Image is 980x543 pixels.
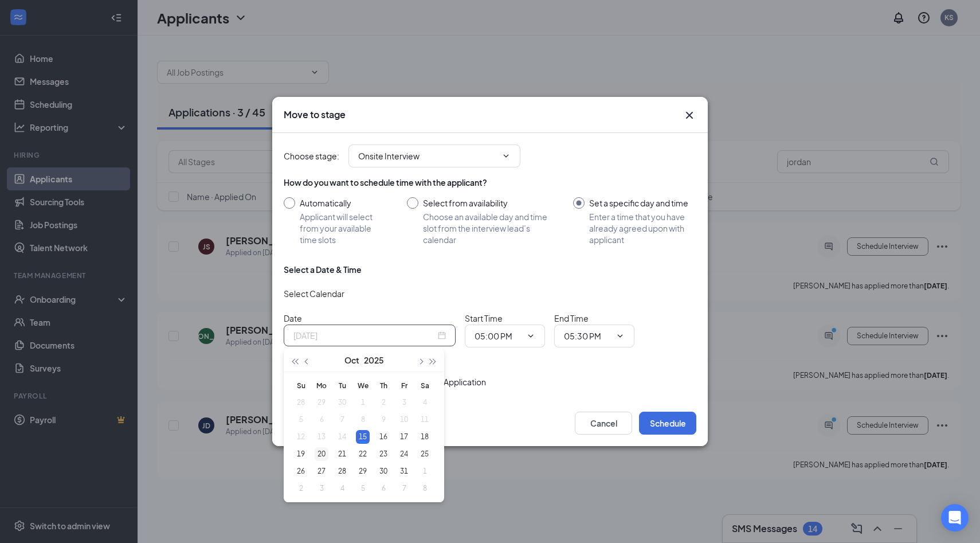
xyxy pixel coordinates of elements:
[397,482,411,495] div: 7
[501,151,511,161] svg: ChevronDown
[364,349,384,372] button: 2025
[291,377,311,394] th: Su
[414,463,435,480] td: 2025-11-01
[377,482,390,495] div: 6
[575,412,632,435] button: Cancel
[414,428,435,446] td: 2025-10-18
[311,446,332,463] td: 2025-10-20
[356,464,370,478] div: 29
[639,412,696,435] button: Schedule
[294,447,308,461] div: 19
[311,480,332,497] td: 2025-11-03
[394,428,414,446] td: 2025-10-17
[377,447,390,461] div: 23
[683,108,696,122] button: Close
[397,464,411,478] div: 31
[352,428,373,446] td: 2025-10-15
[475,330,522,342] input: Start time
[414,377,435,394] th: Sa
[526,331,535,341] svg: ChevronDown
[941,504,969,532] div: Open Intercom Messenger
[284,313,302,323] span: Date
[291,446,311,463] td: 2025-10-19
[394,463,414,480] td: 2025-10-31
[418,464,432,478] div: 1
[335,447,349,461] div: 21
[293,329,436,342] input: Oct 15, 2025
[418,447,432,461] div: 25
[397,430,411,444] div: 17
[335,464,349,478] div: 28
[394,480,414,497] td: 2025-11-07
[315,447,328,461] div: 20
[335,482,349,495] div: 4
[414,480,435,497] td: 2025-11-08
[373,377,394,394] th: Th
[332,377,352,394] th: Tu
[311,463,332,480] td: 2025-10-27
[294,482,308,495] div: 2
[418,482,432,495] div: 8
[377,464,390,478] div: 30
[284,264,362,275] div: Select a Date & Time
[291,463,311,480] td: 2025-10-26
[394,446,414,463] td: 2025-10-24
[554,313,589,323] span: End Time
[315,482,328,495] div: 3
[373,428,394,446] td: 2025-10-16
[683,108,696,122] svg: Cross
[352,463,373,480] td: 2025-10-29
[373,446,394,463] td: 2025-10-23
[311,377,332,394] th: Mo
[344,349,359,372] button: Oct
[284,108,346,121] h3: Move to stage
[616,331,625,341] svg: ChevronDown
[377,430,390,444] div: 16
[294,464,308,478] div: 26
[356,482,370,495] div: 5
[332,480,352,497] td: 2025-11-04
[291,480,311,497] td: 2025-11-02
[373,463,394,480] td: 2025-10-30
[284,288,344,299] span: Select Calendar
[373,480,394,497] td: 2025-11-06
[284,177,696,188] div: How do you want to schedule time with the applicant?
[332,446,352,463] td: 2025-10-21
[352,377,373,394] th: We
[356,447,370,461] div: 22
[394,377,414,394] th: Fr
[284,150,339,162] span: Choose stage :
[418,430,432,444] div: 18
[352,480,373,497] td: 2025-11-05
[465,313,503,323] span: Start Time
[414,446,435,463] td: 2025-10-25
[397,447,411,461] div: 24
[315,464,328,478] div: 27
[352,446,373,463] td: 2025-10-22
[332,463,352,480] td: 2025-10-28
[564,330,611,342] input: End time
[356,430,370,444] div: 15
